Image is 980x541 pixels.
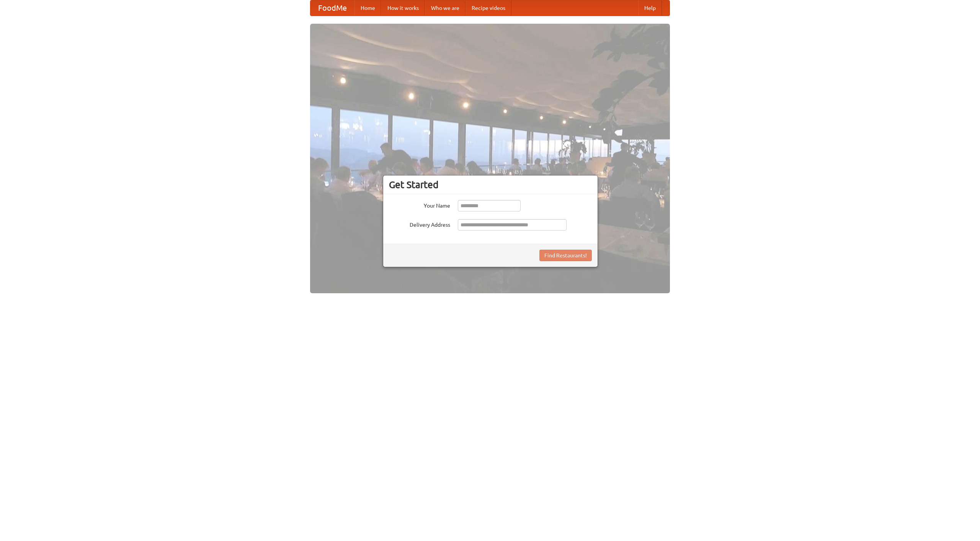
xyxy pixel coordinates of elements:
label: Your Name [389,200,450,210]
a: FoodMe [310,0,354,16]
a: How it works [381,0,425,16]
a: Help [638,0,662,16]
a: Recipe videos [465,0,511,16]
button: Find Restaurants! [539,250,592,261]
label: Delivery Address [389,219,450,229]
h3: Get Started [389,179,592,190]
a: Who we are [425,0,465,16]
a: Home [354,0,381,16]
